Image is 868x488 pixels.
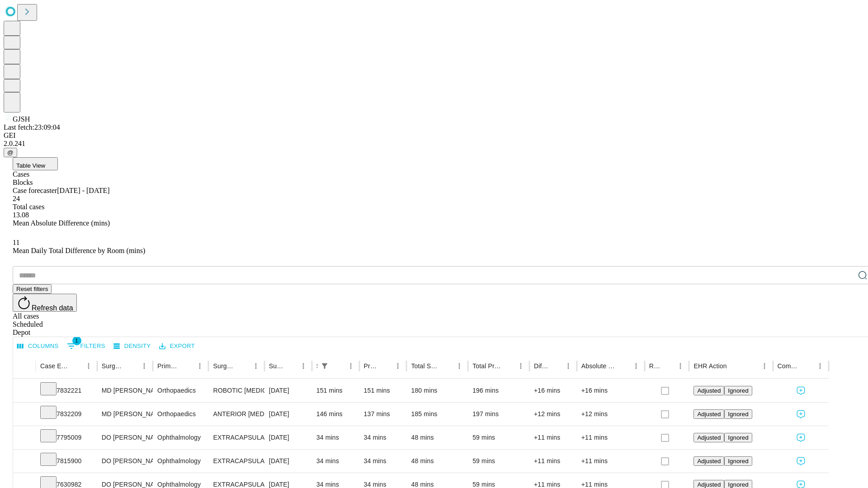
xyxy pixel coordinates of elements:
[157,426,204,449] div: Ophthalmology
[411,403,463,426] div: 185 mins
[102,403,148,426] div: MD [PERSON_NAME] [PERSON_NAME]
[138,360,151,372] button: Menu
[392,360,404,372] button: Menu
[269,362,283,370] div: Surgery Date
[250,360,262,372] button: Menu
[102,426,148,449] div: DO [PERSON_NAME]
[630,360,642,372] button: Menu
[364,403,402,426] div: 137 mins
[814,360,826,372] button: Menu
[284,360,297,372] button: Sort
[581,403,640,426] div: +12 mins
[125,360,138,372] button: Sort
[617,360,630,372] button: Sort
[13,219,110,227] span: Mean Absolute Difference (mins)
[13,239,19,246] span: 11
[72,336,81,345] span: 1
[297,360,310,372] button: Menu
[40,450,93,473] div: 7815900
[728,481,748,488] span: Ignored
[534,379,572,402] div: +16 mins
[534,403,572,426] div: +12 mins
[13,187,57,194] span: Case forecaster
[213,426,259,449] div: EXTRACAPSULAR CATARACT REMOVAL WITH [MEDICAL_DATA]
[16,286,48,292] span: Reset filters
[157,362,180,370] div: Primary Service
[40,426,93,449] div: 7795009
[40,379,93,402] div: 7832221
[40,403,93,426] div: 7832209
[758,360,771,372] button: Menu
[13,195,20,202] span: 24
[411,379,463,402] div: 180 mins
[102,450,148,473] div: DO [PERSON_NAME]
[697,481,721,488] span: Adjusted
[269,379,307,402] div: [DATE]
[728,434,748,441] span: Ignored
[316,450,355,473] div: 34 mins
[693,456,724,466] button: Adjusted
[514,360,527,372] button: Menu
[411,426,463,449] div: 48 mins
[562,360,575,372] button: Menu
[13,157,58,170] button: Table View
[502,360,514,372] button: Sort
[697,411,721,418] span: Adjusted
[453,360,466,372] button: Menu
[693,409,724,419] button: Adjusted
[4,148,17,157] button: @
[472,379,525,402] div: 196 mins
[13,284,52,294] button: Reset filters
[724,409,752,419] button: Ignored
[13,211,29,219] span: 13.08
[4,123,60,131] span: Last fetch: 23:09:04
[697,387,721,394] span: Adjusted
[4,140,864,148] div: 2.0.241
[213,403,259,426] div: ANTERIOR [MEDICAL_DATA] TOTAL HIP
[157,403,204,426] div: Orthopaedics
[661,360,674,372] button: Sort
[13,203,44,211] span: Total cases
[534,426,572,449] div: +11 mins
[472,450,525,473] div: 59 mins
[649,362,661,370] div: Resolved in EHR
[332,360,344,372] button: Sort
[697,434,721,441] span: Adjusted
[193,360,206,372] button: Menu
[40,362,69,370] div: Case Epic Id
[728,387,748,394] span: Ignored
[728,458,748,465] span: Ignored
[13,247,145,254] span: Mean Daily Total Difference by Room (mins)
[70,360,82,372] button: Sort
[411,362,439,370] div: Total Scheduled Duration
[65,339,108,353] button: Show filters
[472,362,501,370] div: Total Predicted Duration
[364,426,402,449] div: 34 mins
[102,362,124,370] div: Surgeon Name
[213,362,236,370] div: Surgery Name
[581,362,616,370] div: Absolute Difference
[157,379,204,402] div: Orthopaedics
[318,360,331,372] div: 1 active filter
[364,450,402,473] div: 34 mins
[18,407,31,422] button: Expand
[16,162,45,169] span: Table View
[316,362,317,370] div: Scheduled In Room Duration
[364,362,378,370] div: Predicted In Room Duration
[7,149,14,156] span: @
[181,360,193,372] button: Sort
[4,131,864,140] div: GEI
[693,386,724,395] button: Adjusted
[316,426,355,449] div: 34 mins
[728,411,748,418] span: Ignored
[13,115,30,123] span: GJSH
[157,339,197,353] button: Export
[32,304,73,312] span: Refresh data
[318,360,331,372] button: Show filters
[82,360,95,372] button: Menu
[269,450,307,473] div: [DATE]
[472,426,525,449] div: 59 mins
[316,403,355,426] div: 146 mins
[581,426,640,449] div: +11 mins
[549,360,562,372] button: Sort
